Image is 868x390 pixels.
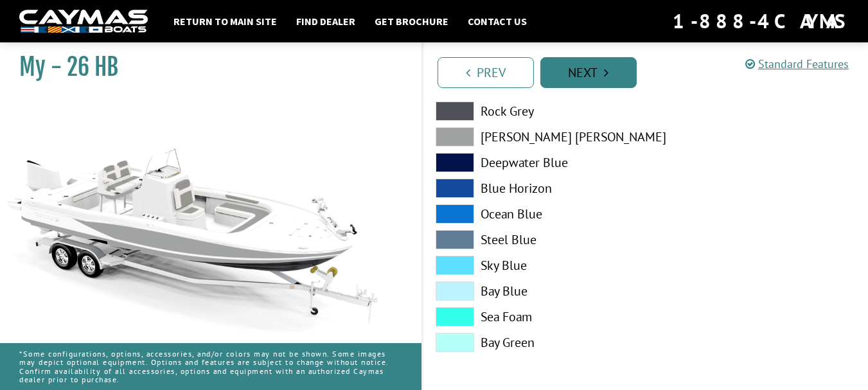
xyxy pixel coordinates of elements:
a: Find Dealer [290,13,362,30]
label: Ocean Blue [436,204,633,224]
img: white-logo-c9c8dbefe5ff5ceceb0f0178aa75bf4bb51f6bca0971e226c86eb53dfe498488.png [19,10,148,33]
h1: My - 26 HB [19,53,389,82]
label: Steel Blue [436,230,633,249]
div: 1-888-4CAYMAS [673,7,849,35]
a: Return to main site [167,13,283,30]
a: Get Brochure [368,13,455,30]
label: Sky Blue [436,256,633,275]
a: Prev [438,57,534,88]
label: Deepwater Blue [436,153,633,172]
a: Next [540,57,637,88]
label: Rock Grey [436,102,633,121]
a: Contact Us [461,13,533,30]
label: Sea Foam [436,307,633,326]
p: *Some configurations, options, accessories, and/or colors may not be shown. Some images may depic... [19,343,402,390]
label: Bay Green [436,333,633,352]
label: Bay Blue [436,281,633,301]
a: Standard Features [745,57,849,71]
label: Blue Horizon [436,179,633,198]
label: [PERSON_NAME] [PERSON_NAME] [436,127,633,146]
